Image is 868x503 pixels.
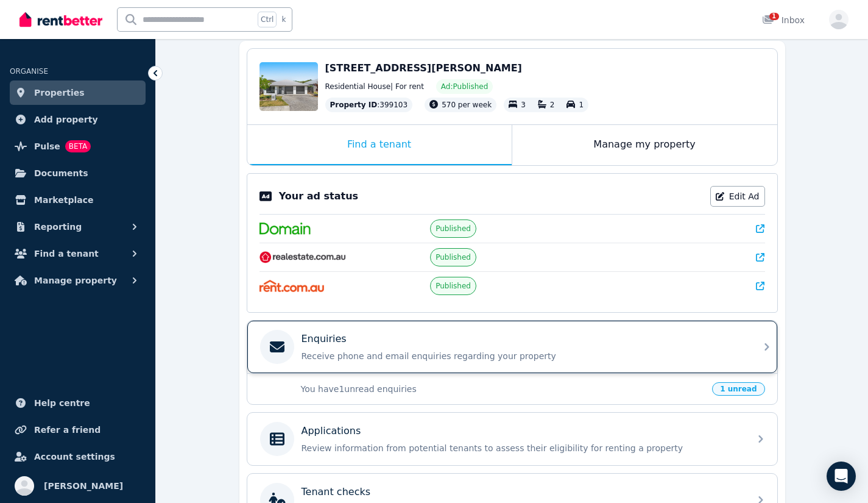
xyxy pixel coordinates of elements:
[302,350,743,362] p: Receive phone and email enquiries regarding your property
[10,418,146,442] a: Refer a friend
[302,442,743,454] p: Review information from potential tenants to assess their eligibility for renting a property
[10,188,146,212] a: Marketplace
[247,321,777,373] a: EnquiriesReceive phone and email enquiries regarding your property
[279,189,358,204] p: Your ad status
[259,223,311,235] img: Domain.com.au
[10,215,146,239] button: Reporting
[441,82,488,91] span: Ad: Published
[34,396,90,410] span: Help centre
[325,62,522,74] span: [STREET_ADDRESS][PERSON_NAME]
[19,10,102,29] img: RentBetter
[712,382,764,396] span: 1 unread
[34,273,117,288] span: Manage property
[259,251,347,263] img: RealEstate.com.au
[10,241,146,266] button: Find a tenant
[325,98,413,112] div: : 399103
[550,101,555,109] span: 2
[34,219,82,234] span: Reporting
[579,101,584,109] span: 1
[10,391,146,415] a: Help centre
[65,140,91,152] span: BETA
[34,139,60,154] span: Pulse
[330,100,378,110] span: Property ID
[10,268,146,293] button: Manage property
[10,67,48,76] span: ORGANISE
[512,125,777,165] div: Manage my property
[247,125,512,165] div: Find a tenant
[281,15,286,24] span: k
[10,444,146,469] a: Account settings
[302,424,361,438] p: Applications
[442,101,492,109] span: 570 per week
[10,161,146,185] a: Documents
[34,246,99,261] span: Find a tenant
[10,107,146,132] a: Add property
[302,485,371,499] p: Tenant checks
[769,13,779,20] span: 1
[827,462,856,491] div: Open Intercom Messenger
[521,101,526,109] span: 3
[34,193,93,207] span: Marketplace
[325,82,424,91] span: Residential House | For rent
[302,332,347,346] p: Enquiries
[259,280,325,292] img: Rent.com.au
[34,449,115,464] span: Account settings
[436,281,471,291] span: Published
[436,224,471,234] span: Published
[762,14,805,26] div: Inbox
[247,413,777,465] a: ApplicationsReview information from potential tenants to assess their eligibility for renting a p...
[34,85,85,100] span: Properties
[258,12,277,27] span: Ctrl
[436,252,471,262] span: Published
[44,479,123,493] span: [PERSON_NAME]
[34,112,98,127] span: Add property
[34,166,88,180] span: Documents
[10,80,146,105] a: Properties
[10,134,146,159] a: PulseBETA
[710,186,765,207] a: Edit Ad
[34,423,101,437] span: Refer a friend
[301,383,705,395] p: You have 1 unread enquiries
